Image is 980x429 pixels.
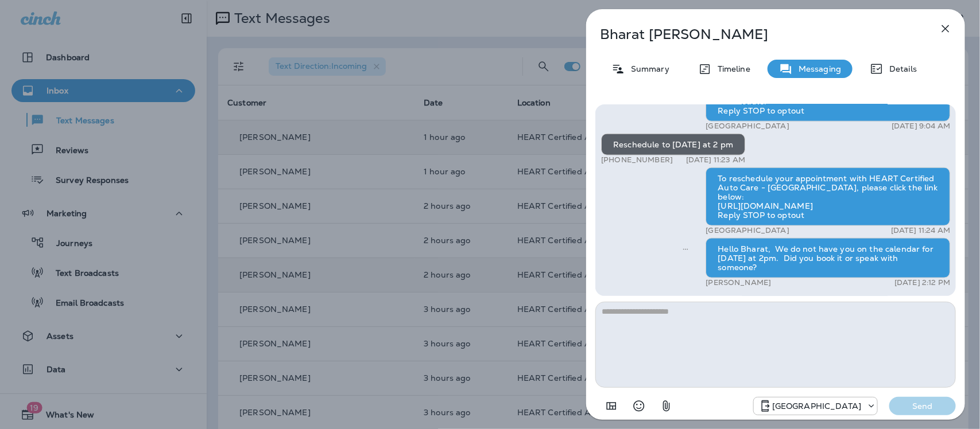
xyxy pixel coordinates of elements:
[600,395,623,418] button: Add in a premade template
[706,278,771,287] p: [PERSON_NAME]
[706,122,789,131] p: [GEOGRAPHIC_DATA]
[625,64,669,73] p: Summary
[884,64,917,73] p: Details
[683,243,688,253] span: Sent
[891,226,950,235] p: [DATE] 11:24 AM
[706,167,950,226] div: To reschedule your appointment with HEART Certified Auto Care - [GEOGRAPHIC_DATA], please click t...
[601,134,745,155] div: Reschedule to [DATE] at 2 pm
[706,226,789,235] p: [GEOGRAPHIC_DATA]
[894,278,950,287] p: [DATE] 2:12 PM
[627,395,650,418] button: Select an emoji
[754,399,877,413] div: +1 (847) 262-3704
[772,401,861,411] p: [GEOGRAPHIC_DATA]
[706,238,950,278] div: Hello Bharat, We do not have you on the calendar for [DATE] at 2pm. Did you book it or speak with...
[686,155,745,165] p: [DATE] 11:23 AM
[600,26,913,42] p: Bharat [PERSON_NAME]
[601,155,673,165] p: [PHONE_NUMBER]
[712,64,750,73] p: Timeline
[892,122,950,131] p: [DATE] 9:04 AM
[793,64,841,73] p: Messaging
